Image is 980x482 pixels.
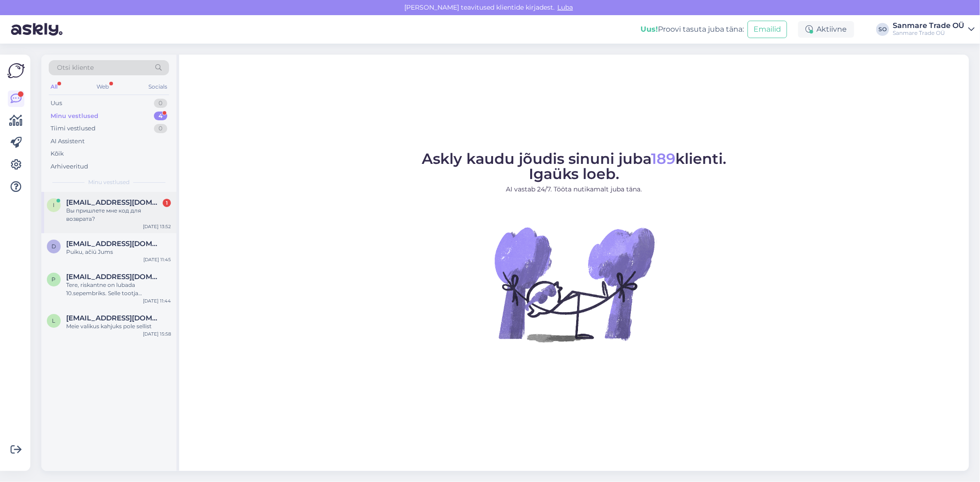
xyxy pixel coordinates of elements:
[66,240,162,248] span: dovilepakausyte4@gmail.com
[651,150,675,168] span: 189
[49,81,59,93] div: All
[66,207,171,223] div: Вы пришлете мне код для возврата?
[51,149,64,158] div: Kõik
[52,317,56,324] span: l
[7,62,25,79] img: Askly Logo
[640,24,744,35] div: Proovi tasuta juba täna:
[51,99,62,108] div: Uus
[95,81,111,93] div: Web
[66,314,162,322] span: liiviasukyl@gmail.com
[143,223,171,230] div: [DATE] 13:52
[893,29,964,37] div: Sanmare Trade OÜ
[876,23,889,36] div: SO
[143,297,171,304] div: [DATE] 11:44
[555,3,576,11] span: Luba
[143,331,171,337] div: [DATE] 15:58
[640,25,658,34] b: Uus!
[66,281,171,297] div: Tere, riskantne on lubada 10.sepembriks. Selle tootja [PERSON_NAME] liigub vahel kiiremini ja vah...
[154,99,167,108] div: 0
[51,137,85,146] div: AI Assistent
[51,112,98,121] div: Minu vestlused
[798,21,854,38] div: Aktiivne
[66,322,171,331] div: Meie valikus kahjuks pole sellist
[52,276,56,283] span: p
[893,22,964,29] div: Sanmare Trade OÜ
[748,21,787,38] button: Emailid
[51,162,88,171] div: Arhiveeritud
[53,202,55,208] span: i
[88,178,130,186] span: Minu vestlused
[57,63,94,73] span: Otsi kliente
[147,81,169,93] div: Socials
[66,198,162,207] span: irinam@list.ru
[51,243,56,250] span: d
[154,112,167,121] div: 4
[66,273,162,281] span: peohaldus@gmail.com
[422,150,726,183] span: Askly kaudu jõudis sinuni juba klienti. Igaüks loeb.
[422,185,726,194] p: AI vastab 24/7. Tööta nutikamalt juba täna.
[154,124,167,133] div: 0
[893,22,974,37] a: Sanmare Trade OÜSanmare Trade OÜ
[492,202,657,367] img: No Chat active
[51,124,96,133] div: Tiimi vestlused
[66,248,171,256] div: Puiku, ačiū Jums
[143,256,171,263] div: [DATE] 11:45
[163,199,171,207] div: 1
